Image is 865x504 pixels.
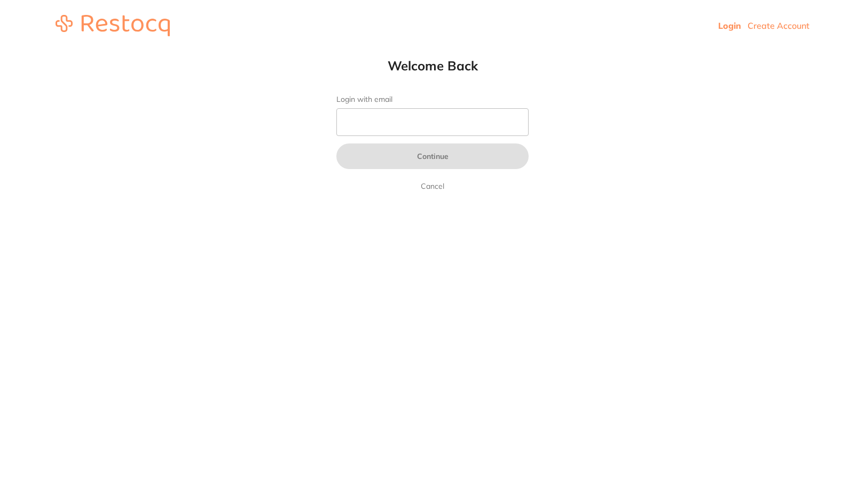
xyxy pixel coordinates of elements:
[336,95,529,104] label: Login with email
[718,20,741,31] a: Login
[315,58,550,74] h1: Welcome Back
[56,15,170,36] img: restocq_logo.svg
[748,20,809,31] a: Create Account
[336,143,529,169] button: Continue
[419,180,446,193] a: Cancel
